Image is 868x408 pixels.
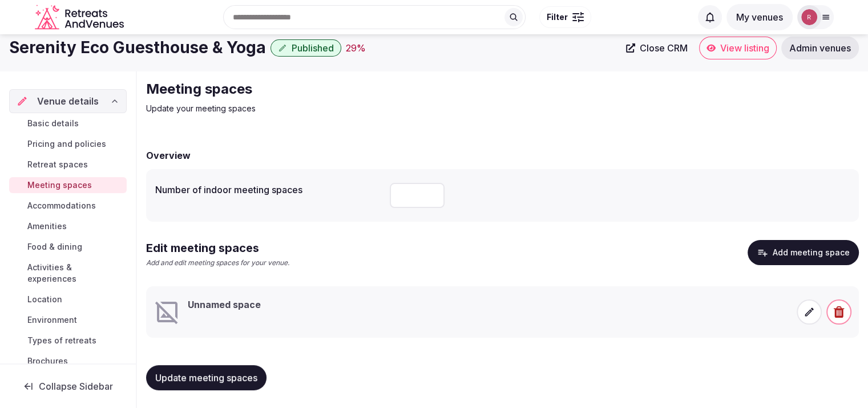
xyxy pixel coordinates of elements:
span: Update meeting spaces [155,372,257,383]
a: Amenities [9,218,127,234]
a: Activities & experiences [9,259,127,287]
a: View listing [699,37,777,59]
h2: Overview [146,149,191,162]
span: Collapse Sidebar [39,381,113,392]
a: Types of retreats [9,333,127,349]
label: Number of indoor meeting spaces [155,185,381,194]
a: Accommodations [9,198,127,214]
h2: Meeting spaces [146,80,530,98]
span: Location [27,294,62,305]
span: Environment [27,314,77,326]
div: 29 % [346,41,366,55]
a: Food & dining [9,239,127,255]
a: Admin venues [781,37,859,59]
a: Meeting spaces [9,177,127,193]
a: Basic details [9,115,127,131]
span: Basic details [27,118,79,129]
button: 29% [346,41,366,55]
span: Filter [547,11,568,23]
h3: Unnamed space [188,298,261,311]
button: Filter [539,6,591,28]
a: Retreat spaces [9,157,127,173]
button: Update meeting spaces [146,365,267,390]
span: Retreat spaces [27,159,88,170]
span: Close CRM [640,42,688,54]
a: Location [9,291,127,307]
span: Types of retreats [27,335,96,346]
p: Add and edit meeting spaces for your venue. [146,258,289,268]
button: My venues [726,4,793,30]
span: Food & dining [27,241,82,253]
a: Close CRM [619,37,695,59]
a: Environment [9,312,127,328]
span: Accommodations [27,200,96,211]
button: Published [271,39,341,57]
h1: Serenity Eco Guesthouse & Yoga [9,37,266,59]
p: Update your meeting spaces [146,103,530,114]
span: Meeting spaces [27,179,92,191]
svg: Retreats and Venues company logo [35,5,126,30]
a: Visit the homepage [35,5,126,30]
a: My venues [726,11,793,23]
span: Amenities [27,221,67,232]
span: Brochures [27,355,68,367]
span: Published [292,42,334,54]
span: Admin venues [789,42,851,54]
a: Pricing and policies [9,136,127,152]
span: View listing [720,42,769,54]
a: Brochures [9,353,127,369]
button: Collapse Sidebar [9,374,127,399]
span: Venue details [37,94,99,108]
span: Activities & experiences [27,262,122,285]
span: Pricing and policies [27,138,106,150]
img: robiejavier [801,9,817,25]
h2: Edit meeting spaces [146,240,289,256]
button: Add meeting space [748,240,859,265]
